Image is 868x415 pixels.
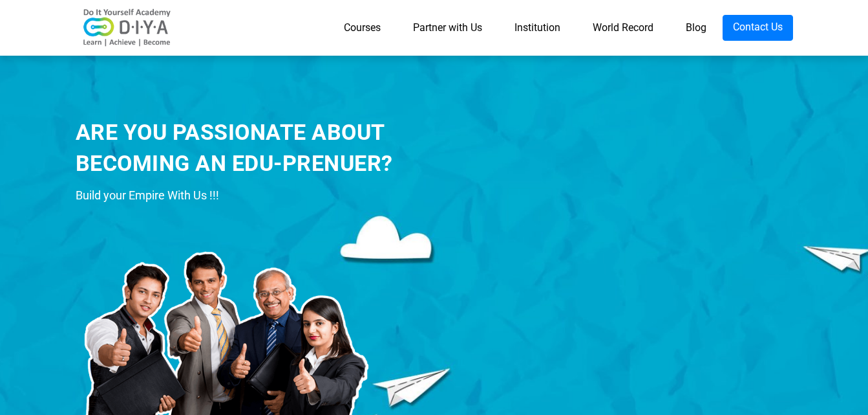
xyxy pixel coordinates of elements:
[328,15,397,41] a: Courses
[397,15,498,41] a: Partner with Us
[723,15,793,41] a: Contact Us
[76,117,486,179] div: ARE YOU PASSIONATE ABOUT BECOMING AN EDU-PRENUER?
[577,15,670,41] a: World Record
[498,15,577,41] a: Institution
[76,8,179,47] img: logo-v2.png
[76,186,486,205] div: Build your Empire With Us !!!
[670,15,723,41] a: Blog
